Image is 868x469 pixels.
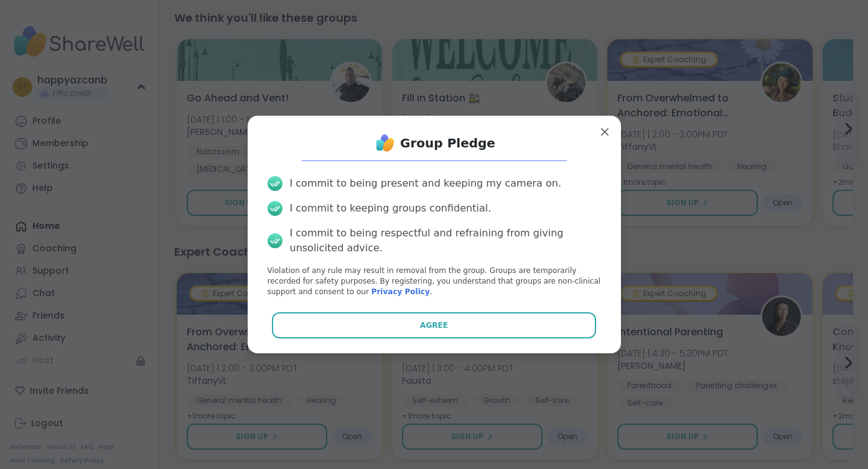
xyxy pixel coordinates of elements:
[373,131,398,156] img: ShareWell Logo
[400,134,495,152] h1: Group Pledge
[420,320,448,331] span: Agree
[290,176,561,191] div: I commit to being present and keeping my camera on.
[290,226,601,256] div: I commit to being respectful and refraining from giving unsolicited advice.
[290,201,492,216] div: I commit to keeping groups confidential.
[268,266,601,297] p: Violation of any rule may result in removal from the group. Groups are temporarily recorded for s...
[272,312,596,338] button: Agree
[371,287,430,296] a: Privacy Policy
